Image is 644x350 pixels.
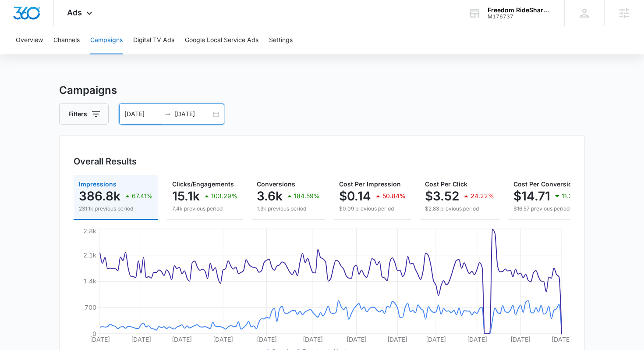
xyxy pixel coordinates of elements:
[164,111,171,118] span: swap-right
[16,26,43,54] button: Overview
[510,336,531,343] tspan: [DATE]
[211,193,237,199] p: 103.29%
[79,180,117,188] span: Impressions
[53,26,80,54] button: Channels
[132,193,153,199] p: 67.41%
[303,336,323,343] tspan: [DATE]
[382,193,406,199] p: 50.84%
[79,205,153,213] p: 231.1k previous period
[387,336,407,343] tspan: [DATE]
[83,251,96,259] tspan: 2.1k
[172,189,200,203] p: 15.1k
[425,180,467,188] span: Cost Per Click
[175,109,211,119] input: End date
[83,227,96,235] tspan: 2.8k
[257,205,320,213] p: 1.3k previous period
[269,26,293,54] button: Settings
[74,155,137,168] h3: Overall Results
[488,14,552,20] div: account id
[185,26,258,54] button: Google Local Service Ads
[425,189,459,203] p: $3.52
[124,109,161,119] input: Start date
[339,205,406,213] p: $0.09 previous period
[471,193,494,199] p: 24.22%
[92,330,96,337] tspan: 0
[467,336,487,343] tspan: [DATE]
[339,189,371,203] p: $0.14
[294,193,320,199] p: 184.59%
[513,205,582,213] p: $16.57 previous period
[257,180,295,188] span: Conversions
[90,336,110,343] tspan: [DATE]
[67,8,82,17] span: Ads
[131,336,151,343] tspan: [DATE]
[513,189,550,203] p: $14.71
[164,111,171,118] span: to
[172,205,237,213] p: 7.4k previous period
[426,336,446,343] tspan: [DATE]
[213,336,233,343] tspan: [DATE]
[425,205,494,213] p: $2.83 previous period
[59,104,109,125] button: Filters
[59,82,585,98] h3: Campaigns
[83,277,96,285] tspan: 1.4k
[90,26,123,54] button: Campaigns
[347,336,367,343] tspan: [DATE]
[552,336,572,343] tspan: [DATE]
[488,7,552,14] div: account name
[79,189,120,203] p: 386.8k
[172,180,234,188] span: Clicks/Engagements
[257,336,277,343] tspan: [DATE]
[513,180,576,188] span: Cost Per Conversion
[133,26,174,54] button: Digital TV Ads
[339,180,401,188] span: Cost Per Impression
[85,304,96,311] tspan: 700
[257,189,283,203] p: 3.6k
[562,193,582,199] p: 11.27%
[172,336,192,343] tspan: [DATE]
